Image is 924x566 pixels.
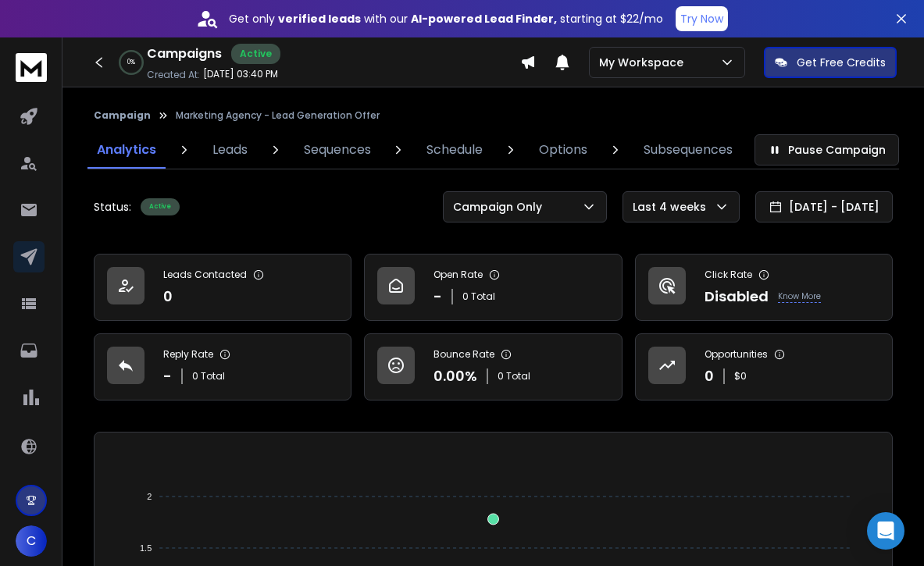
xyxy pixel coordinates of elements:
p: Get Free Credits [797,55,886,70]
a: Bounce Rate0.00%0 Total [364,333,622,400]
strong: verified leads [278,11,361,27]
p: Campaign Only [453,199,548,215]
strong: AI-powered Lead Finder, [411,11,557,27]
img: logo [16,53,47,82]
button: Pause Campaign [755,134,899,166]
tspan: 2 [147,492,152,501]
p: Know More [778,290,821,303]
a: Options [530,131,597,169]
p: Leads Contacted [163,269,247,281]
a: Leads Contacted0 [94,254,351,321]
p: Analytics [97,141,156,159]
div: Open Intercom Messenger [867,512,904,550]
button: Try Now [676,6,728,31]
p: Subsequences [644,141,733,159]
p: - [433,286,442,308]
button: [DATE] - [DATE] [755,191,893,222]
tspan: 1.5 [140,543,152,553]
p: Get only with our starting at $22/mo [229,11,663,27]
p: Try Now [680,11,723,27]
p: 0 Total [192,370,225,383]
p: 0 [163,286,173,308]
p: Reply Rate [163,348,213,361]
p: Marketing Agency - Lead Generation Offer [176,109,380,122]
p: Last 4 weeks [633,199,712,215]
p: Sequences [304,141,371,159]
p: Options [539,141,587,159]
button: C [16,525,47,557]
a: Reply Rate-0 Total [94,333,351,400]
a: Open Rate-0 Total [364,254,622,321]
p: Status: [94,199,131,215]
p: Bounce Rate [433,348,494,361]
p: Open Rate [433,269,483,281]
a: Analytics [87,131,166,169]
p: 0 % [127,58,135,67]
div: Active [231,44,280,64]
p: My Workspace [599,55,690,70]
p: Disabled [705,286,769,308]
button: Campaign [94,109,151,122]
p: 0 Total [498,370,530,383]
a: Leads [203,131,257,169]
button: Get Free Credits [764,47,897,78]
p: 0 [705,365,714,387]
a: Subsequences [634,131,742,169]
p: Created At: [147,69,200,81]
p: Opportunities [705,348,768,361]
p: 0 Total [462,290,495,303]
a: Click RateDisabledKnow More [635,254,893,321]
p: Leads [212,141,248,159]
p: - [163,365,172,387]
p: Schedule [426,141,483,159]
a: Opportunities0$0 [635,333,893,400]
p: $ 0 [734,370,747,383]
p: 0.00 % [433,365,477,387]
a: Schedule [417,131,492,169]
p: Click Rate [705,269,752,281]
h1: Campaigns [147,44,222,63]
p: [DATE] 03:40 PM [203,68,278,80]
div: Active [141,198,180,215]
a: Sequences [294,131,380,169]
